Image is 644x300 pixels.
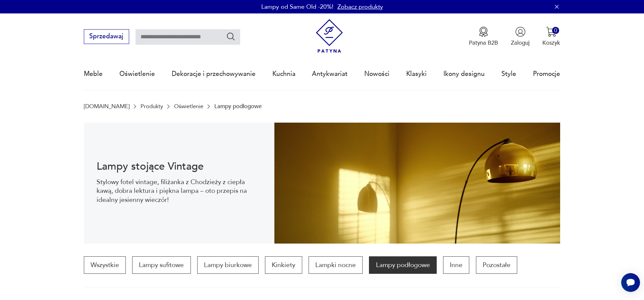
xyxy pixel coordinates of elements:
[274,123,560,244] img: 10e6338538aad63f941a4120ddb6aaec.jpg
[515,27,526,37] img: Ikonka użytkownika
[84,58,103,89] a: Meble
[141,103,163,110] a: Produkty
[132,256,191,274] a: Lampy sufitowe
[364,58,389,89] a: Nowości
[337,3,383,11] a: Zobacz produkty
[469,27,498,47] a: Ikona medaluPatyna B2B
[313,19,346,53] img: Patyna - sklep z meblami i dekoracjami vintage
[478,27,489,37] img: Ikona medalu
[476,256,517,274] a: Pozostałe
[197,256,259,274] a: Lampy biurkowe
[265,256,302,274] a: Kinkiety
[406,58,427,89] a: Klasyki
[469,27,498,47] button: Patyna B2B
[552,27,559,34] div: 0
[84,256,126,274] a: Wszystkie
[226,32,236,41] button: Szukaj
[312,58,347,89] a: Antykwariat
[84,34,129,40] a: Sprzedawaj
[261,3,333,11] p: Lampy od Same Old -20%!
[172,58,256,89] a: Dekoracje i przechowywanie
[542,27,560,47] button: 0Koszyk
[501,58,516,89] a: Style
[84,29,129,44] button: Sprzedawaj
[369,256,436,274] a: Lampy podłogowe
[174,103,203,110] a: Oświetlenie
[443,256,469,274] a: Inne
[621,273,640,292] iframe: Smartsupp widget button
[542,39,560,47] p: Koszyk
[309,256,363,274] a: Lampki nocne
[214,103,262,110] p: Lampy podłogowe
[272,58,296,89] a: Kuchnia
[511,27,530,47] button: Zaloguj
[511,39,530,47] p: Zaloguj
[97,162,262,171] h1: Lampy stojące Vintage
[533,58,560,89] a: Promocje
[469,39,498,47] p: Patyna B2B
[546,27,556,37] img: Ikona koszyka
[84,103,129,110] a: [DOMAIN_NAME]
[443,58,485,89] a: Ikony designu
[119,58,155,89] a: Oświetlenie
[97,178,262,204] p: Stylowy fotel vintage, filiżanka z Chodzieży z ciepła kawą, dobra lektura i piękna lampa – oto pr...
